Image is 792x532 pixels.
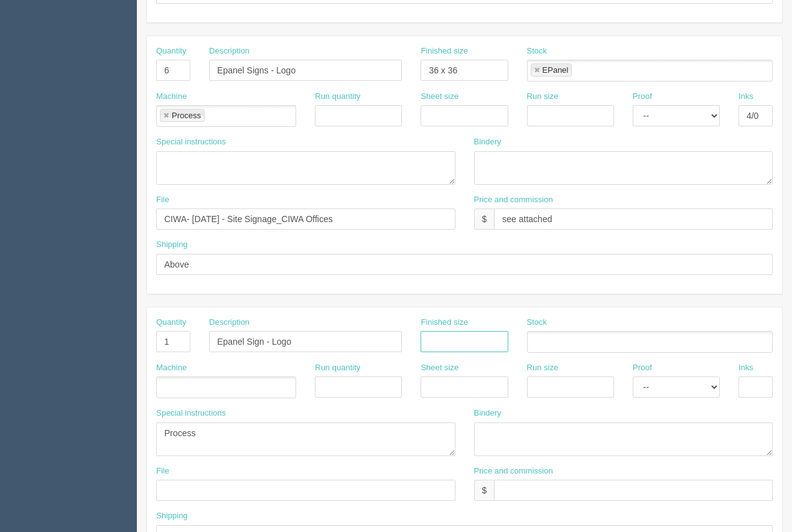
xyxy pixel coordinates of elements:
label: Machine [156,91,187,103]
label: Stock [527,45,547,57]
textarea: 4/ 0 - print and cut after [PERSON_NAME] ND Graphics....$542.70 15 yds of 60" IJ180MC $706.20 15 ... [156,151,455,185]
label: File [156,465,169,477]
label: Description [209,317,249,329]
label: Run quantity [315,362,360,374]
label: File [156,194,169,206]
label: Run size [527,91,559,103]
label: Inks [738,362,753,374]
label: Quantity [156,45,186,57]
label: Price and commission [474,465,553,477]
div: $ [474,208,495,230]
label: Run size [527,362,559,374]
label: Finished size [421,317,468,329]
label: Quantity [156,317,186,329]
label: Run quantity [315,91,360,103]
label: Machine [156,362,187,374]
label: Special instructions [156,408,226,419]
label: Bindery [474,408,501,419]
div: EPanel [543,66,569,74]
label: Inks [738,91,753,103]
label: Proof [633,91,652,103]
label: Price and commission [474,194,553,206]
label: Proof [633,362,652,374]
label: Sheet size [421,362,459,374]
div: $ [474,480,495,501]
textarea: Polymershapes......$663.05 120" x 60" sheets of epanel cut to: 89 x 58 (x 3) / 51 x 58 ( x 1) / 8... [156,422,455,456]
label: Special instructions [156,136,226,148]
label: Finished size [421,45,468,57]
label: Bindery [474,136,501,148]
label: Shipping [156,239,188,251]
textarea: [PERSON_NAME](3M), weed, mask - ARB [474,151,773,185]
label: Description [209,45,249,57]
label: Stock [527,317,547,329]
div: Process [172,111,201,119]
label: Shipping [156,510,188,522]
label: Sheet size [421,91,459,103]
